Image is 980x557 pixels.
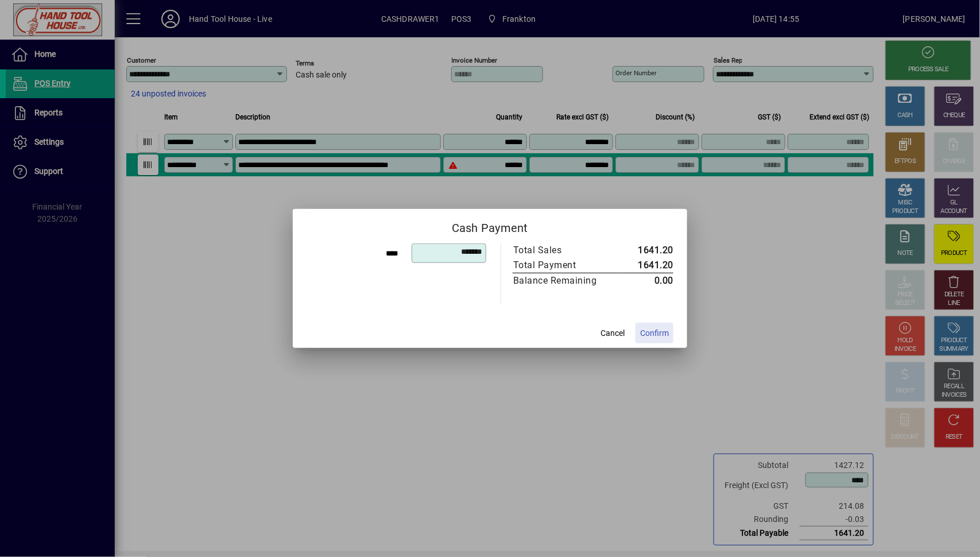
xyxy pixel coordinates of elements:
button: Confirm [636,323,673,343]
div: Balance Remaining [513,274,610,288]
td: Total Payment [513,258,621,273]
td: 1641.20 [621,243,673,258]
button: Cancel [594,323,631,343]
td: Total Sales [513,243,621,258]
h2: Cash Payment [293,209,687,242]
span: Confirm [640,327,669,339]
span: Cancel [601,327,625,339]
td: 0.00 [621,273,673,289]
td: 1641.20 [621,258,673,273]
